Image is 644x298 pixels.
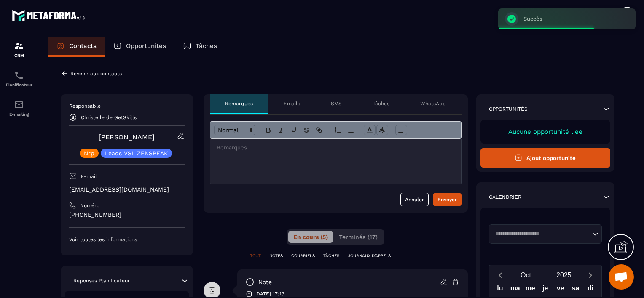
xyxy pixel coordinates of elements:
p: Emails [284,100,300,107]
div: ve [553,282,568,297]
button: Next month [582,269,598,281]
div: Ouvrir le chat [609,264,634,290]
p: note [258,278,272,286]
p: Revenir aux contacts [70,71,122,77]
button: Open years overlay [545,268,582,282]
div: sa [568,282,583,297]
p: Responsable [69,103,185,109]
p: TOUT [250,253,261,259]
p: [DATE] 17:13 [255,290,284,297]
button: Open months overlay [508,268,545,282]
img: logo [12,8,88,23]
button: Envoyer [433,193,462,206]
p: Tâches [196,42,217,50]
p: COURRIELS [291,253,315,259]
p: Numéro [80,202,99,209]
p: Contacts [69,42,97,50]
p: Opportunités [126,42,166,50]
p: E-mail [81,173,97,180]
p: Nrp [84,150,94,156]
div: ma [507,282,523,297]
button: Annuler [400,193,429,206]
p: Réponses Planificateur [73,277,130,284]
button: Terminés (17) [334,231,383,243]
p: NOTES [269,253,283,259]
div: Envoyer [437,195,457,204]
button: Ajout opportunité [480,148,611,168]
a: [PERSON_NAME] [99,133,155,141]
a: formationformationCRM [2,35,36,64]
p: [EMAIL_ADDRESS][DOMAIN_NAME] [69,186,185,194]
input: Search for option [492,230,590,238]
div: me [523,282,538,297]
p: TÂCHES [323,253,339,259]
p: [PHONE_NUMBER] [69,211,185,219]
p: E-mailing [2,112,36,117]
p: Aucune opportunité liée [489,128,602,136]
p: Remarques [225,100,253,107]
div: lu [493,282,508,297]
a: schedulerschedulerPlanificateur [2,64,36,93]
p: Calendrier [489,194,521,200]
p: JOURNAUX D'APPELS [348,253,391,259]
p: CRM [2,53,36,58]
img: formation [14,41,24,51]
p: SMS [331,100,342,107]
a: Opportunités [105,37,174,57]
p: WhatsApp [420,100,446,107]
p: Leads VSL ZENSPEAK [105,150,168,156]
div: Search for option [489,224,602,244]
p: Christelle de GetSkills [81,114,137,120]
a: Tâches [174,37,225,57]
p: Opportunités [489,106,528,112]
span: En cours (5) [293,234,328,240]
button: Previous month [493,269,508,281]
span: Terminés (17) [339,234,378,240]
div: je [538,282,553,297]
p: Voir toutes les informations [69,236,185,243]
a: emailemailE-mailing [2,93,36,123]
img: email [14,100,24,110]
p: Tâches [373,100,389,107]
div: di [583,282,598,297]
button: En cours (5) [288,231,333,243]
p: Planificateur [2,82,36,87]
a: Contacts [48,37,105,57]
img: scheduler [14,70,24,80]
